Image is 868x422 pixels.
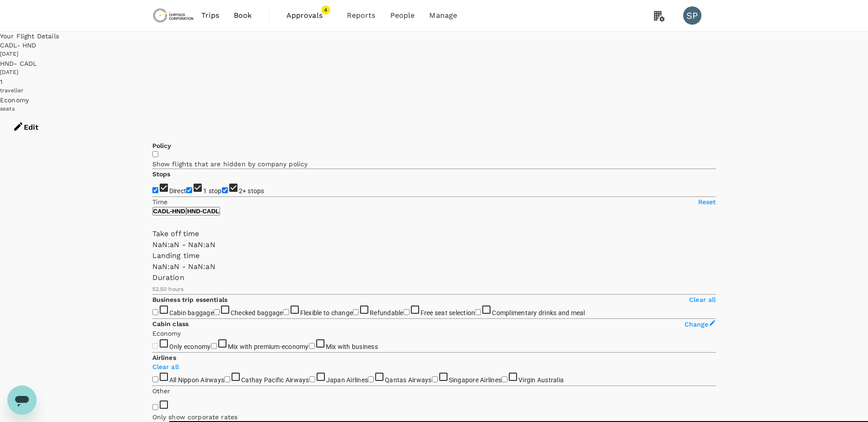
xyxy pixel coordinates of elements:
[7,385,37,415] iframe: Button to launch messaging window
[152,187,158,193] input: Direct
[169,376,225,384] span: All Nippon Airways
[152,272,716,283] p: Duration
[390,10,415,21] span: People
[203,187,222,195] span: 1 stop
[152,296,228,303] strong: Business trip essentials
[309,376,315,382] input: Japan Airlines
[449,376,502,384] span: Singapore Airlines
[152,329,716,338] p: Economy
[300,309,353,316] span: Flexible to change
[152,240,216,249] span: NaN:aN - NaN:aN
[211,343,217,349] input: Mix with premium-economy
[152,141,716,150] p: Policy
[214,309,220,315] input: Checked baggage
[152,343,158,349] input: Only economy
[429,10,457,21] span: Manage
[152,228,716,239] p: Take off time
[309,343,315,349] input: Mix with business
[152,170,171,178] strong: Stops
[187,208,219,215] p: HND - CADL
[152,286,184,292] span: 52.50 hours
[152,412,716,422] p: Only show corporate rates
[239,187,264,195] span: 2+ stops
[169,309,214,316] span: Cabin baggage
[283,309,289,315] input: Flexible to change
[224,376,230,382] input: Cathay Pacific Airways
[222,187,228,193] input: 2+ stops
[326,343,378,350] span: Mix with business
[353,309,359,315] input: Refundable
[152,386,716,396] p: Other
[186,187,192,193] input: 1 stop
[475,309,481,315] input: Complimentary drinks and meal
[347,10,376,21] span: Reports
[152,376,158,382] input: All Nippon Airways
[152,5,194,26] img: Chrysos Corporation
[152,404,158,410] input: Only show corporate rates
[385,376,432,384] span: Qantas Airways
[234,10,252,21] span: Book
[370,309,404,316] span: Refundable
[152,250,716,261] p: Landing time
[152,354,176,361] strong: Airlines
[169,343,211,350] span: Only economy
[698,197,716,206] p: Reset
[201,10,219,21] span: Trips
[152,362,716,371] p: Clear all
[152,159,716,169] p: Show flights that are hidden by company policy
[169,187,187,195] span: Direct
[321,5,330,15] span: 4
[685,321,709,328] span: Change
[152,320,189,327] strong: Cabin class
[683,6,701,25] div: SP
[152,309,158,315] input: Cabin baggage
[432,376,438,382] input: Singapore Airlines
[404,309,410,315] input: Free seat selection
[241,376,309,384] span: Cathay Pacific Airways
[689,295,716,304] p: Clear all
[326,376,368,384] span: Japan Airlines
[231,309,283,316] span: Checked baggage
[368,376,374,382] input: Qantas Airways
[228,343,309,350] span: Mix with premium-economy
[492,309,585,316] span: Complimentary drinks and meal
[518,376,564,384] span: Virgin Australia
[501,376,507,382] input: Virgin Australia
[421,309,475,316] span: Free seat selection
[152,262,216,271] span: NaN:aN - NaN:aN
[153,208,185,215] p: CADL - HND
[152,197,168,206] p: Time
[286,10,332,21] span: Approvals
